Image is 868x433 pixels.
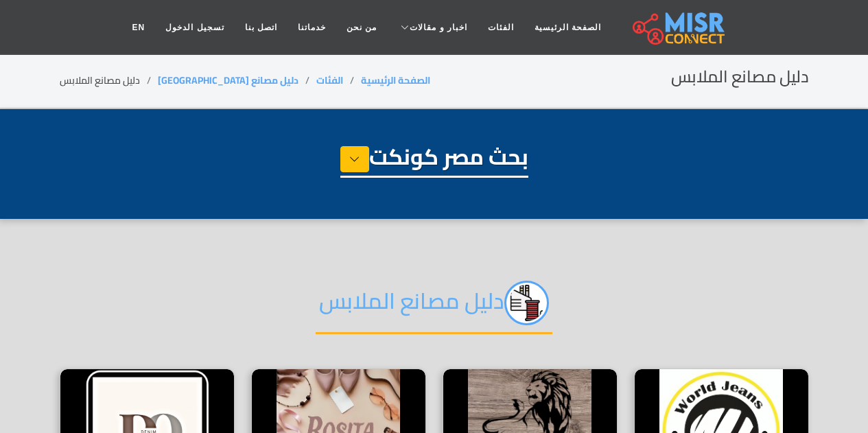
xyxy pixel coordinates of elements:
[478,14,524,40] a: الفئات
[288,14,336,40] a: خدماتنا
[155,14,234,40] a: تسجيل الدخول
[361,71,430,89] a: الصفحة الرئيسية
[158,71,298,89] a: دليل مصانع [GEOGRAPHIC_DATA]
[60,73,158,88] li: دليل مصانع الملابس
[122,14,156,40] a: EN
[387,14,478,40] a: اخبار و مقالات
[235,14,288,40] a: اتصل بنا
[504,281,549,325] img: jc8qEEzyi89FPzAOrPPq.png
[316,71,343,89] a: الفئات
[316,281,552,334] h2: دليل مصانع الملابس
[633,10,725,45] img: main.misr_connect
[340,143,528,178] h1: بحث مصر كونكت
[410,21,467,34] span: اخبار و مقالات
[524,14,611,40] a: الصفحة الرئيسية
[336,14,387,40] a: من نحن
[671,67,809,87] h2: دليل مصانع الملابس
